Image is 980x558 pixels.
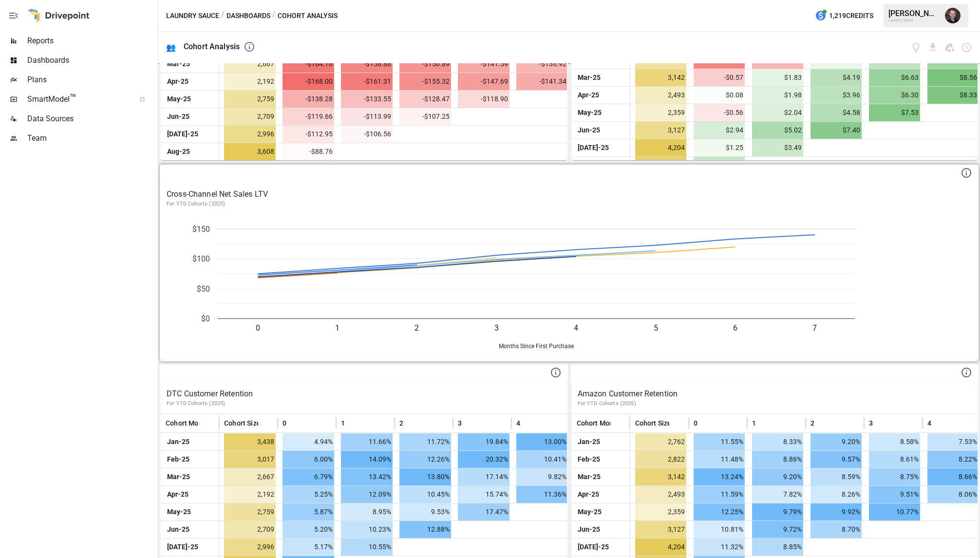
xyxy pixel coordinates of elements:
[224,91,276,108] span: 2,759
[635,87,687,104] span: 2,493
[577,69,603,86] span: Mar-25
[399,73,451,90] span: -$155.32
[399,486,451,503] span: 10.45%
[577,104,603,121] span: May-25
[224,451,276,468] span: 3,017
[458,451,509,468] span: 20.32%
[399,433,451,450] span: 11.72%
[869,468,921,485] span: 8.75%
[27,55,156,66] span: Dashboards
[224,126,276,143] span: 2,996
[577,157,603,174] span: Aug-25
[287,416,301,430] button: Sort
[167,388,561,400] p: DTC Customer Retention
[399,503,451,521] span: 9.53%
[404,416,418,430] button: Sort
[283,126,334,143] span: -$112.95
[635,69,687,86] span: 3,142
[272,10,276,22] div: /
[927,418,931,428] span: 4
[521,416,535,430] button: Sort
[516,56,568,73] span: -$136.92
[224,539,276,556] span: 2,996
[635,418,672,428] span: Cohort Size
[399,108,451,125] span: -$107.25
[341,126,393,143] span: -$106.56
[752,69,804,86] span: $1.83
[752,468,804,485] span: 9.20%
[869,486,921,503] span: 9.51%
[184,42,240,51] div: Cohort Analysis
[694,139,745,156] span: $1.25
[283,143,334,160] span: -$88.76
[458,91,509,108] span: -$118.90
[399,91,451,108] span: -$128.47
[516,451,568,468] span: 10.41%
[927,42,939,53] button: Download dashboard
[635,157,687,174] span: 3,333
[166,451,191,468] span: Feb-25
[283,91,334,108] span: -$138.28
[635,503,687,521] span: 2,359
[27,74,156,86] span: Plans
[283,418,286,428] span: 0
[341,521,393,538] span: 10.23%
[499,343,574,350] text: Months Since First Purchase
[577,539,611,556] span: [DATE]-25
[166,73,190,90] span: Apr-25
[283,503,334,521] span: 5.87%
[927,87,979,104] span: $8.33
[577,139,611,156] span: [DATE]-25
[635,521,687,538] span: 3,127
[635,122,687,139] span: 3,127
[939,2,966,29] button: Ian Blair
[224,433,276,450] span: 3,438
[577,433,602,450] span: Jan-25
[945,8,961,23] div: Ian Blair
[810,433,862,450] span: 9.20%
[224,143,276,160] span: 3,608
[927,451,979,468] span: 8.22%
[27,93,129,105] span: SmartModel
[815,416,829,430] button: Sort
[259,416,273,430] button: Sort
[869,87,921,104] span: $6.30
[166,418,209,428] span: Cohort Month
[577,468,603,485] span: Mar-25
[698,416,712,430] button: Sort
[927,486,979,503] span: 8.06%
[166,126,200,143] span: [DATE]-25
[283,486,334,503] span: 5.25%
[341,539,393,556] span: 10.55%
[200,416,214,430] button: Sort
[811,7,877,25] button: 1,219Credits
[752,104,804,121] span: $2.04
[167,400,561,408] p: For YTD Cohorts (2025)
[810,104,862,121] span: $4.58
[166,108,191,125] span: Jun-25
[399,56,451,73] span: -$150.89
[577,87,601,104] span: Apr-25
[810,486,862,503] span: 8.26%
[458,73,509,90] span: -$147.69
[869,418,873,428] span: 3
[752,433,804,450] span: 8.33%
[458,468,509,485] span: 17.14%
[812,323,817,333] text: 7
[810,122,862,139] span: $7.40
[415,323,419,333] text: 2
[166,10,219,22] button: Laundry Sauce
[961,42,972,53] button: Schedule dashboard
[654,323,658,333] text: 5
[341,503,393,521] span: 8.95%
[932,416,946,430] button: Sort
[341,91,393,108] span: -$133.55
[70,92,76,104] span: ™
[335,323,339,333] text: 1
[166,43,176,52] div: 👥
[577,521,602,538] span: Jun-25
[224,468,276,485] span: 2,667
[201,314,210,323] text: $0
[574,323,578,333] text: 4
[577,122,602,139] span: Jun-25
